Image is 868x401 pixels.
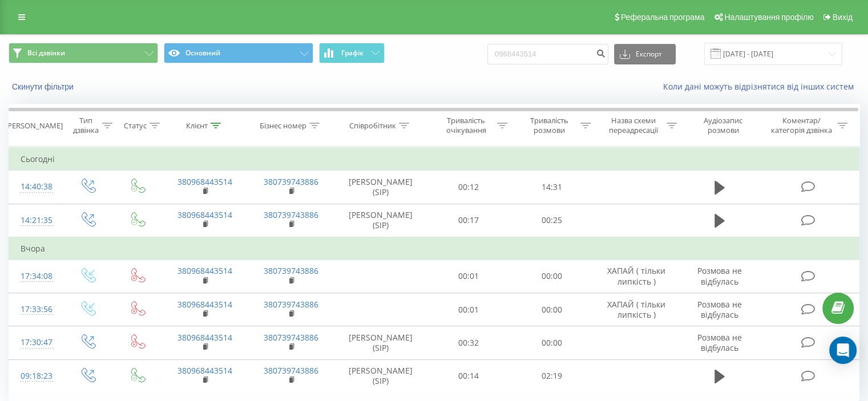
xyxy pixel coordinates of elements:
a: 380968443514 [177,209,232,220]
span: Всі дзвінки [27,48,65,58]
button: Всі дзвінки [9,43,158,63]
td: 00:01 [427,260,510,293]
span: Вихід [833,13,853,22]
td: 00:14 [427,359,510,392]
td: Сьогодні [9,148,859,171]
td: [PERSON_NAME] (SIP) [334,326,427,359]
td: 00:25 [510,204,593,237]
a: 380739743886 [264,209,318,220]
a: 380968443514 [177,332,232,343]
td: 00:00 [510,326,593,359]
a: 380739743886 [264,299,318,310]
div: Статус [124,121,147,131]
td: ХАПАЙ ( тільки липкість ) [593,260,679,293]
td: 00:12 [427,171,510,204]
span: Реферальна програма [621,13,705,22]
span: Розмова не відбулась [697,332,742,353]
div: Тривалість очікування [438,116,495,135]
td: [PERSON_NAME] (SIP) [334,171,427,204]
a: 380968443514 [177,265,232,276]
a: 380968443514 [177,365,232,376]
td: 00:32 [427,326,510,359]
td: [PERSON_NAME] (SIP) [334,204,427,237]
div: Open Intercom Messenger [829,337,857,364]
a: Коли дані можуть відрізнятися вiд інших систем [663,81,859,92]
td: 02:19 [510,359,593,392]
td: 00:00 [510,260,593,293]
button: Експорт [614,44,676,64]
div: [PERSON_NAME] [5,121,63,131]
a: 380739743886 [264,265,318,276]
span: Графік [341,49,364,57]
a: 380968443514 [177,299,232,310]
div: Коментар/категорія дзвінка [768,116,834,135]
button: Графік [319,43,385,63]
div: 17:30:47 [21,331,51,354]
td: 14:31 [510,171,593,204]
span: Розмова не відбулась [697,299,742,320]
div: 14:40:38 [21,176,51,198]
a: 380739743886 [264,332,318,343]
div: Тип дзвінка [72,116,99,135]
div: 09:18:23 [21,365,51,387]
a: 380968443514 [177,176,232,187]
td: 00:01 [427,293,510,326]
div: Аудіозапис розмови [690,116,757,135]
td: 00:00 [510,293,593,326]
span: Розмова не відбулась [697,265,742,286]
span: Налаштування профілю [724,13,813,22]
button: Скинути фільтри [9,82,79,92]
button: Основний [164,43,313,63]
div: Бізнес номер [260,121,306,131]
td: [PERSON_NAME] (SIP) [334,359,427,392]
td: Вчора [9,237,859,260]
td: ХАПАЙ ( тільки липкість ) [593,293,679,326]
div: 14:21:35 [21,209,51,232]
div: Клієнт [186,121,208,131]
div: Тривалість розмови [520,116,578,135]
a: 380739743886 [264,176,318,187]
div: 17:33:56 [21,298,51,321]
td: 00:17 [427,204,510,237]
div: Співробітник [349,121,396,131]
div: 17:34:08 [21,265,51,287]
div: Назва схеми переадресації [604,116,664,135]
input: Пошук за номером [487,44,608,64]
a: 380739743886 [264,365,318,376]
